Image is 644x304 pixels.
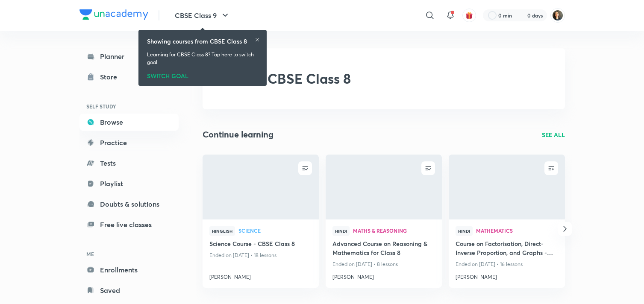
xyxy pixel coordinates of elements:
a: new-thumbnail [326,155,442,219]
a: Playlist [79,175,179,192]
img: new-thumbnail [447,154,566,220]
a: Planner [79,48,179,65]
a: [PERSON_NAME] [209,270,312,281]
a: new-thumbnail [449,155,565,219]
span: Hinglish [209,226,235,236]
a: Science Course - CBSE Class 8 [209,239,312,250]
button: CBSE Class 9 [170,7,235,24]
span: Maths & Reasoning [353,228,435,233]
a: new-thumbnail [203,155,319,219]
a: SEE ALL [542,130,565,139]
a: Store [79,68,179,85]
h6: Showing courses from CBSE Class 8 [147,37,247,46]
a: [PERSON_NAME] [332,270,435,281]
h2: Continue learning [203,128,273,141]
h6: SELF STUDY [79,99,179,114]
a: Practice [79,134,179,151]
img: new-thumbnail [201,154,320,220]
img: Company Logo [79,9,148,20]
p: Ended on [DATE] • 8 lessons [332,259,435,270]
span: Mathematics [476,228,558,233]
a: Company Logo [79,9,148,22]
p: Ended on [DATE] • 18 lessons [209,250,312,261]
a: Course on Factorisation, Direct-Inverse Proportion, and Graphs - CBSE Class 8 [456,239,558,259]
span: Hindi [332,226,350,236]
img: streak [517,11,526,20]
h2: CBSE Class 8 [268,70,351,87]
img: new-thumbnail [324,154,443,220]
a: [PERSON_NAME] [456,270,558,281]
a: Maths & Reasoning [353,228,435,234]
iframe: Help widget launcher [568,271,635,295]
img: NARENDER JEET [550,8,565,23]
span: Hindi [456,226,473,236]
a: Saved [79,282,179,299]
a: Science [238,228,312,234]
span: Science [238,228,312,233]
a: Enrollments [79,261,179,278]
div: Store [100,72,122,82]
a: Free live classes [79,216,179,233]
a: Doubts & solutions [79,196,179,213]
p: Learning for CBSE Class 8? Tap here to switch goal [147,51,258,66]
a: Browse [79,114,179,131]
a: Advanced Course on Reasoning & Mathematics for Class 8 [332,239,435,259]
button: avatar [462,9,476,22]
a: Mathematics [476,228,558,234]
p: Ended on [DATE] • 16 lessons [456,259,558,270]
div: SWITCH GOAL [147,70,258,79]
h6: ME [79,247,179,261]
a: Tests [79,155,179,172]
img: avatar [465,12,473,19]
